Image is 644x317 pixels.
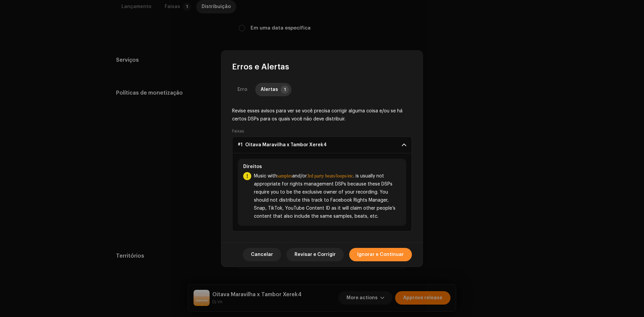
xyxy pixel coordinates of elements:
span: Erros e Alertas [232,61,289,72]
span: Revisar e Corrigir [294,248,336,261]
div: Revise esses avisos para ver se você precisa corrigir alguma coisa e/ou se há certos DSPs para os... [232,107,412,123]
div: Erro [237,83,247,96]
p-accordion-header: #1 Oitava Maravilha x Tambor Xerek4 [232,137,412,153]
div: Direitos [243,164,401,169]
span: Cancelar [251,248,273,261]
label: Faixas [232,128,244,134]
b: samples [277,173,292,178]
span: #1 Oitava Maravilha x Tambor Xerek4 [238,142,327,148]
b: 3rd party beats/loops/etc [307,173,353,178]
p-accordion-content: #1 Oitava Maravilha x Tambor Xerek4 [232,153,412,231]
span: Ignorar e Continuar [357,248,404,261]
button: Ignorar e Continuar [349,248,412,261]
button: Cancelar [243,248,281,261]
div: Alertas [261,83,278,96]
p-badge: 1 [281,86,289,94]
span: Music with and/or . is usually not appropriate for rights management DSPs because these DSPs requ... [254,172,401,220]
button: Revisar e Corrigir [286,248,344,261]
